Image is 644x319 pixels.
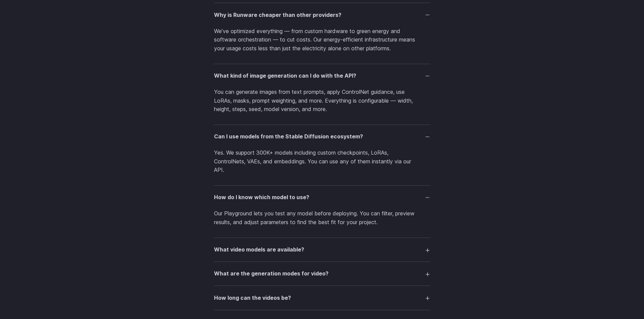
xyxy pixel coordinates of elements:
[214,209,430,227] p: Our Playground lets you test any model before deploying. You can filter, preview results, and adj...
[214,243,430,256] summary: What video models are available?
[214,27,430,53] p: We’ve optimized everything — from custom hardware to green energy and software orchestration — to...
[214,8,430,21] summary: Why is Runware cheaper than other providers?
[214,11,341,20] h3: Why is Runware cheaper than other providers?
[214,70,430,82] summary: What kind of image generation can I do with the API?
[214,149,430,175] p: Yes. We support 300K+ models including custom checkpoints, LoRAs, ControlNets, VAEs, and embeddin...
[214,72,356,80] h3: What kind of image generation can I do with the API?
[214,269,329,278] h3: What are the generation modes for video?
[214,130,430,143] summary: Can I use models from the Stable Diffusion ecosystem?
[214,267,430,280] summary: What are the generation modes for video?
[214,88,430,114] p: You can generate images from text prompts, apply ControlNet guidance, use LoRAs, masks, prompt we...
[214,132,363,141] h3: Can I use models from the Stable Diffusion ecosystem?
[214,291,430,304] summary: How long can the videos be?
[214,245,304,254] h3: What video models are available?
[214,193,309,202] h3: How do I know which model to use?
[214,191,430,204] summary: How do I know which model to use?
[214,294,291,302] h3: How long can the videos be?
